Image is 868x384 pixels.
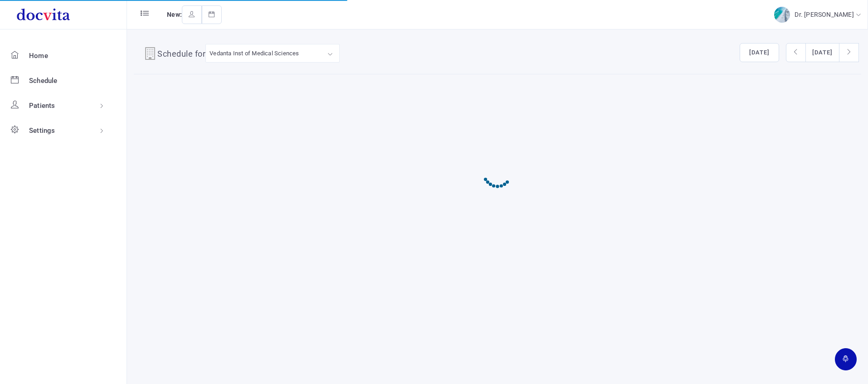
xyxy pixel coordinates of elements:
span: Schedule [29,77,58,85]
div: Vedanta Inst of Medical Sciences [210,48,299,58]
span: Home [29,52,48,60]
span: Patients [29,102,55,110]
span: Dr. [PERSON_NAME] [795,11,856,18]
span: New: [167,11,182,18]
span: Settings [29,126,55,135]
h4: Schedule for [157,48,205,62]
button: [DATE] [740,43,779,62]
img: img-2.jpg [774,7,790,23]
button: [DATE] [805,43,839,62]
